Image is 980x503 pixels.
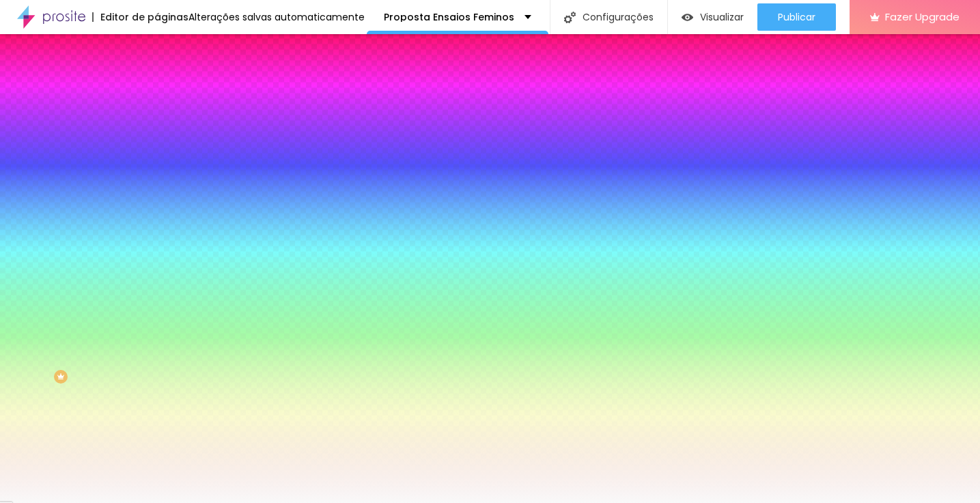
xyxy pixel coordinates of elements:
span: Publicar [778,12,815,23]
img: view-1.svg [682,12,693,23]
button: Visualizar [668,3,757,31]
button: Publicar [757,3,836,31]
div: Alterações salvas automaticamente [188,12,365,22]
p: Proposta Ensaios Feminos [384,12,514,22]
span: Visualizar [700,12,744,23]
div: Editor de páginas [92,12,188,22]
span: Fazer Upgrade [885,11,960,23]
img: Icone [564,12,576,23]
